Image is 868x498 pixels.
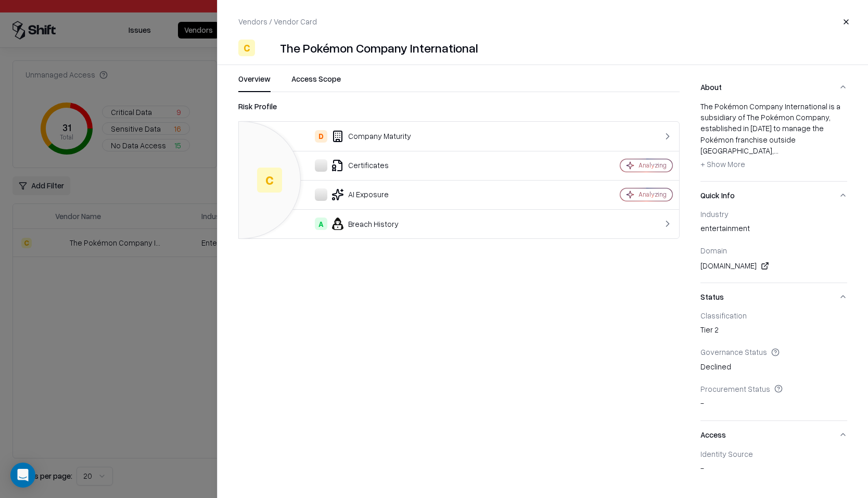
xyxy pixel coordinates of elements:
[247,188,553,201] div: AI Exposure
[639,190,667,199] div: Analyzing
[700,156,745,173] button: + Show More
[238,40,255,56] div: C
[700,311,848,320] div: Classification
[238,100,680,113] div: Risk Profile
[700,223,848,237] div: entertainment
[247,159,553,172] div: Certificates
[280,40,478,56] div: The Pokémon Company International
[774,146,778,155] span: ...
[700,311,848,420] div: Status
[700,283,848,311] button: Status
[700,361,848,376] div: Declined
[700,209,848,219] div: Industry
[639,161,667,170] div: Analyzing
[700,324,848,339] div: Tier 2
[247,218,553,230] div: Breach History
[238,16,317,27] p: Vendors / Vendor Card
[700,101,848,173] div: The Pokémon Company International is a subsidiary of The Pokémon Company, established in [DATE] t...
[700,209,848,283] div: Quick Info
[700,182,848,209] button: Quick Info
[700,463,848,477] div: -
[247,130,553,143] div: Company Maturity
[700,449,848,458] div: Identity Source
[700,159,745,169] span: + Show More
[700,260,848,272] div: [DOMAIN_NAME]
[700,101,848,181] div: About
[700,73,848,101] button: About
[700,398,848,412] div: -
[291,73,341,92] button: Access Scope
[259,40,276,56] img: The Pokémon Company International
[315,130,327,143] div: D
[257,168,282,193] div: C
[238,73,271,92] button: Overview
[315,218,327,230] div: A
[700,246,848,255] div: Domain
[700,347,848,356] div: Governance Status
[700,421,848,449] button: Access
[700,384,848,393] div: Procurement Status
